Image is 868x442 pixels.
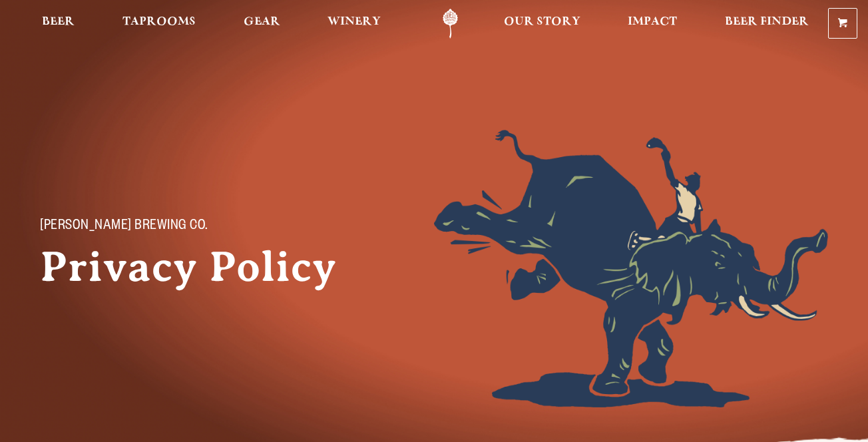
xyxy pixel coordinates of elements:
span: Beer Finder [725,17,809,27]
a: Our Story [495,9,589,39]
span: Winery [327,17,381,27]
img: Foreground404 [434,130,828,407]
span: Impact [628,17,677,27]
a: Beer [33,9,83,39]
a: Beer Finder [716,9,817,39]
a: Odell Home [425,9,475,39]
a: Impact [619,9,686,39]
span: Taprooms [122,17,196,27]
a: Taprooms [114,9,204,39]
a: Gear [235,9,289,39]
span: Beer [42,17,75,27]
span: Our Story [504,17,580,27]
h1: Privacy Policy [40,243,359,291]
a: Winery [319,9,389,39]
p: [PERSON_NAME] Brewing Co. [40,219,333,235]
span: Gear [244,17,280,27]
